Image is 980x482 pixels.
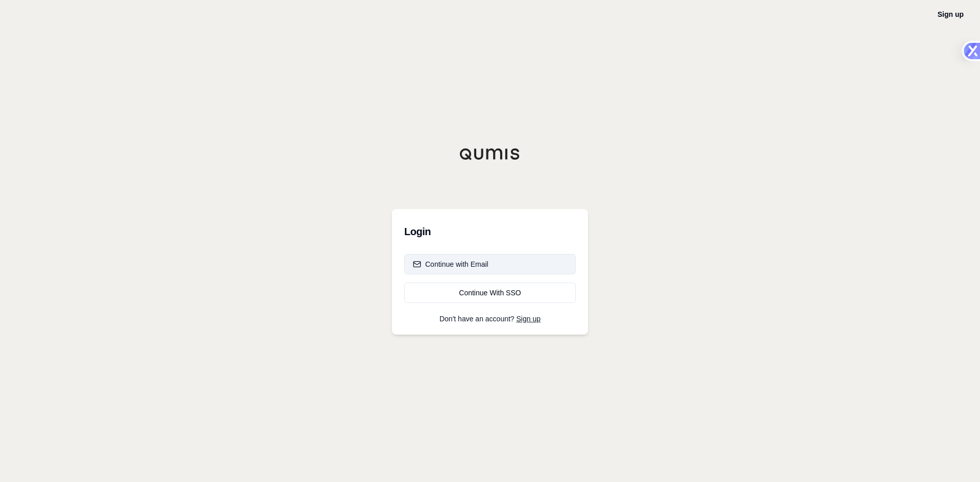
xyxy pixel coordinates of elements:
div: Continue with Email [413,259,488,269]
img: tab-logo.svg [962,41,980,61]
h3: Login [404,221,576,242]
p: Don't have an account? [404,315,576,322]
button: Continue with Email [404,254,576,274]
a: Continue With SSO [404,283,576,303]
div: Continue With SSO [413,288,567,298]
a: Sign up [517,315,541,323]
a: Sign up [938,10,964,18]
img: Qumis [459,148,521,160]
